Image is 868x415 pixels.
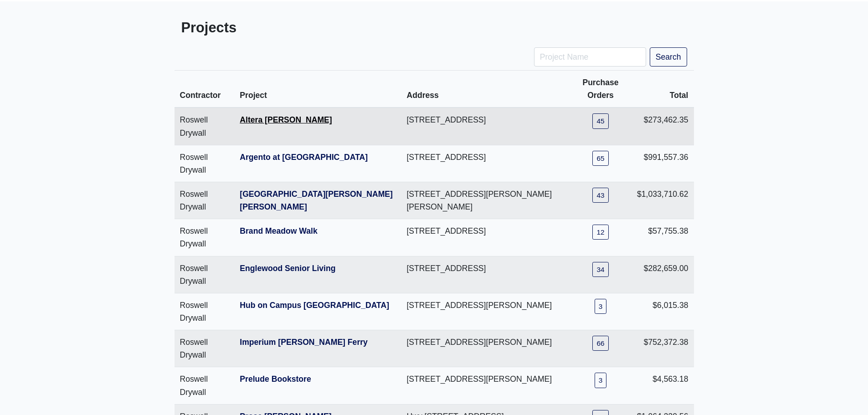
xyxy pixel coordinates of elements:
button: Search [650,47,687,67]
td: $752,372.38 [632,330,694,367]
a: Hub on Campus [GEOGRAPHIC_DATA] [240,301,389,310]
a: Englewood Senior Living [240,264,335,273]
a: Brand Meadow Walk [240,226,317,236]
th: Project [234,71,401,108]
td: Roswell Drywall [175,219,235,256]
a: 3 [595,373,607,388]
a: 66 [592,336,608,351]
a: Argento at [GEOGRAPHIC_DATA] [240,153,368,162]
th: Total [632,71,694,108]
td: [STREET_ADDRESS][PERSON_NAME] [401,367,570,404]
td: [STREET_ADDRESS][PERSON_NAME] [401,293,570,330]
td: $1,033,710.62 [632,182,694,219]
a: Altera [PERSON_NAME] [240,115,332,124]
td: $282,659.00 [632,256,694,293]
td: [STREET_ADDRESS] [401,219,570,256]
td: Roswell Drywall [175,293,235,330]
td: Roswell Drywall [175,108,235,145]
th: Contractor [175,71,235,108]
td: [STREET_ADDRESS] [401,145,570,182]
td: [STREET_ADDRESS] [401,256,570,293]
td: [STREET_ADDRESS][PERSON_NAME][PERSON_NAME] [401,182,570,219]
a: 65 [592,151,608,166]
a: 43 [592,188,608,203]
a: 34 [592,262,608,277]
td: [STREET_ADDRESS] [401,108,570,145]
td: Roswell Drywall [175,145,235,182]
td: $273,462.35 [632,108,694,145]
a: [GEOGRAPHIC_DATA][PERSON_NAME][PERSON_NAME] [240,190,393,211]
td: Roswell Drywall [175,330,235,367]
td: Roswell Drywall [175,256,235,293]
input: Project Name [534,47,646,67]
a: 45 [592,113,608,128]
td: Roswell Drywall [175,182,235,219]
td: $6,015.38 [632,293,694,330]
td: $991,557.36 [632,145,694,182]
a: 3 [595,299,607,314]
td: $4,563.18 [632,367,694,404]
td: $57,755.38 [632,219,694,256]
a: Imperium [PERSON_NAME] Ferry [240,338,368,347]
td: Roswell Drywall [175,367,235,404]
th: Purchase Orders [570,71,632,108]
h3: Projects [181,20,427,36]
td: [STREET_ADDRESS][PERSON_NAME] [401,330,570,367]
a: Prelude Bookstore [240,374,311,384]
a: 12 [592,225,608,240]
th: Address [401,71,570,108]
